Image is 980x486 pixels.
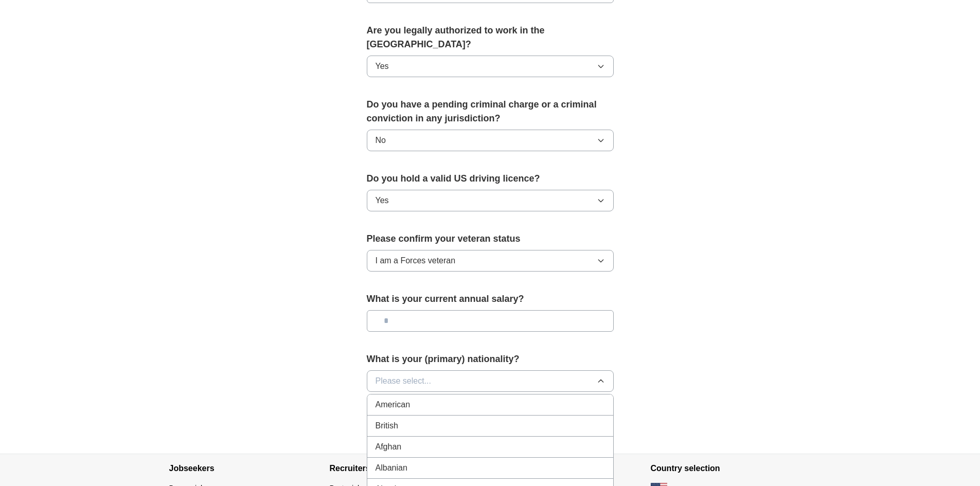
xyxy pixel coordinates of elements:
[367,232,614,246] label: Please confirm your veteran status
[376,60,389,73] span: Yes
[376,420,398,432] span: British
[376,194,389,207] span: Yes
[376,255,456,267] span: I am a Forces veteran
[376,462,407,474] span: Albanian
[367,172,614,186] label: Do you hold a valid US driving licence?
[367,250,614,272] button: I am a Forces veteran
[376,375,432,387] span: Please select...
[367,190,614,211] button: Yes
[367,56,614,77] button: Yes
[367,370,614,392] button: Please select...
[376,441,402,453] span: Afghan
[367,98,614,125] label: Do you have a pending criminal charge or a criminal conviction in any jurisdiction?
[367,24,614,51] label: Are you legally authorized to work in the [GEOGRAPHIC_DATA]?
[376,134,386,147] span: No
[376,399,411,411] span: American
[367,130,614,151] button: No
[651,454,811,483] h4: Country selection
[367,352,614,366] label: What is your (primary) nationality?
[367,292,614,306] label: What is your current annual salary?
